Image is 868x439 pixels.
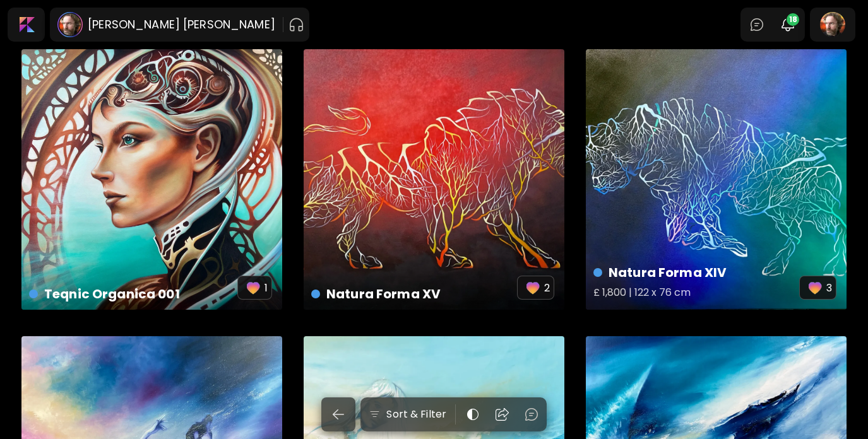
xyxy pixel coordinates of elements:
img: chatIcon [749,17,764,32]
a: back [321,397,360,431]
h4: Natura Forma XV [311,284,517,303]
h6: Sort & Filter [386,407,446,422]
h6: [PERSON_NAME] [PERSON_NAME] [88,17,275,32]
button: favorites2 [517,276,554,300]
p: 3 [826,280,832,296]
h4: Teqnic Organica 001 [29,284,237,303]
button: pauseOutline IconGradient Icon [288,15,304,35]
span: 18 [787,13,799,26]
a: Teqnic Organica 001favorites1https://cdn.kaleido.art/CDN/Artwork/175695/Primary/medium.webp?updat... [21,49,282,310]
button: back [321,397,355,431]
button: favorites1 [237,276,272,300]
h4: Natura Forma XIV [593,263,799,282]
img: favorites [806,279,824,296]
a: Natura Forma XVfavorites2https://cdn.kaleido.art/CDN/Artwork/174965/Primary/medium.webp?updated=7... [304,49,564,310]
img: bellIcon [780,17,795,32]
button: bellIcon18 [777,14,799,35]
button: favorites3 [799,276,836,300]
img: favorites [244,279,262,296]
a: Natura Forma XIV£ 1,800 | 122 x 76 cmfavorites3https://cdn.kaleido.art/CDN/Artwork/172022/Primary... [586,49,847,310]
p: 2 [544,280,550,296]
img: favorites [524,279,542,296]
p: 1 [265,280,268,296]
h5: £ 1,800 | 122 x 76 cm [593,282,799,307]
img: back [331,407,346,422]
img: chatIcon [524,407,539,422]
